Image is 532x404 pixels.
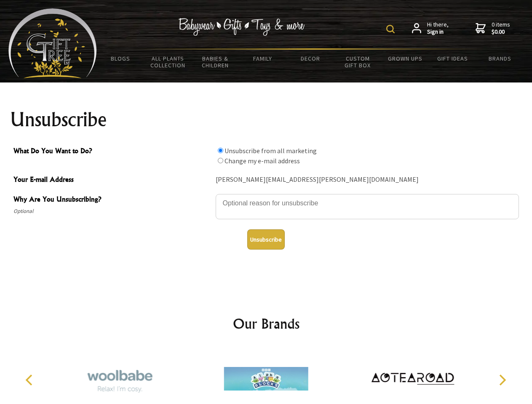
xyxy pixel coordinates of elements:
[286,50,334,67] a: Decor
[21,371,40,389] button: Previous
[216,194,519,219] textarea: Why Are You Unsubscribing?
[427,21,449,36] span: Hi there,
[334,50,382,74] a: Custom Gift Box
[493,371,511,389] button: Next
[179,18,305,36] img: Babywear - Gifts - Toys & more
[492,21,510,36] span: 0 items
[381,50,429,67] a: Grown Ups
[13,174,211,186] span: Your E-mail Address
[8,8,97,78] img: Babyware - Gifts - Toys and more...
[476,21,510,36] a: 0 items$0.00
[218,158,223,163] input: What Do You Want to Do?
[427,28,449,36] strong: Sign in
[13,206,211,216] span: Optional
[412,21,449,36] a: Hi there,Sign in
[429,50,476,67] a: Gift Ideas
[218,148,223,153] input: What Do You Want to Do?
[476,50,524,67] a: Brands
[239,50,287,67] a: Family
[192,50,239,74] a: Babies & Children
[225,157,300,165] label: Change my e-mail address
[247,229,285,250] button: Unsubscribe
[225,146,317,155] label: Unsubscribe from all marketing
[13,146,211,158] span: What Do You Want to Do?
[492,28,510,36] strong: $0.00
[10,109,522,130] h1: Unsubscribe
[17,314,516,334] h2: Our Brands
[386,25,395,33] img: product search
[144,50,192,74] a: All Plants Collection
[97,50,144,67] a: BLOGS
[13,194,211,206] span: Why Are You Unsubscribing?
[216,173,519,186] div: [PERSON_NAME][EMAIL_ADDRESS][PERSON_NAME][DOMAIN_NAME]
